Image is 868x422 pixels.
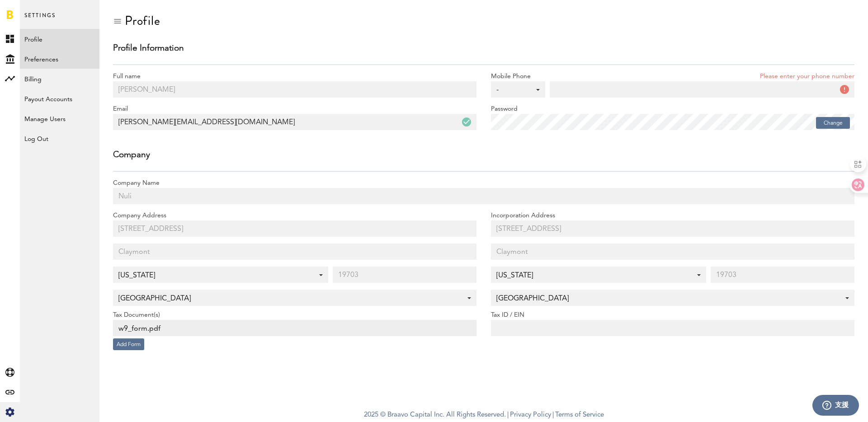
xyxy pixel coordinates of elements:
a: Privacy Policy [510,412,551,418]
a: Billing [20,69,99,89]
span: [US_STATE] [118,268,314,283]
span: [GEOGRAPHIC_DATA] [496,291,840,306]
label: Full name [113,72,476,81]
button: Change [816,117,850,129]
a: Profile [20,29,99,49]
span: 2025 © Braavo Capital Inc. All Rights Reserved. [364,408,506,422]
label: Password [491,104,854,114]
a: Terms of Service [555,412,604,418]
div: Company [113,150,854,164]
a: Manage Users [20,108,99,128]
div: - [496,86,531,94]
label: Incorporation Address [491,211,854,220]
div: Profile [125,14,160,28]
div: Profile Information [113,44,854,57]
label: Mobile Phone [491,72,854,81]
div: Log Out [20,128,99,145]
label: Company Name [113,178,854,188]
a: Payout Accounts [20,89,99,108]
label: Tax ID / EIN [491,310,854,320]
div: Please enter your phone number [760,72,854,81]
label: Tax Document(s) [113,310,476,320]
span: [GEOGRAPHIC_DATA] [118,291,462,306]
a: Preferences [20,49,99,69]
div: w9_form.pdf [113,320,476,336]
iframe: 開啟您可用於找到更多資訊的 Widget [812,395,859,417]
span: Settings [24,10,56,29]
label: Email [113,104,476,114]
span: [US_STATE] [496,268,692,283]
button: Add Form [113,338,144,350]
label: Company Address [113,211,476,220]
